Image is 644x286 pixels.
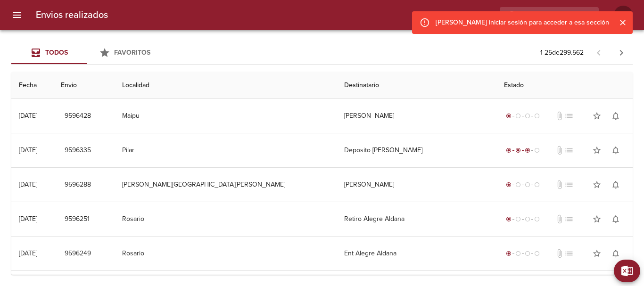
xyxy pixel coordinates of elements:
[19,146,37,154] div: [DATE]
[61,107,95,125] button: 9596428
[19,215,37,223] div: [DATE]
[337,237,496,270] td: Ent Alegre Aldana
[61,142,95,159] button: 9596335
[587,175,606,194] button: Agregar a favoritos
[525,216,530,222] span: radio_button_unchecked
[506,113,512,119] span: radio_button_checked
[6,4,28,26] button: menu
[115,237,337,270] td: Rosario
[53,72,115,99] th: Envio
[555,214,564,224] span: No tiene documentos adjuntos
[504,146,542,155] div: En viaje
[19,180,37,188] div: [DATE]
[504,111,542,121] div: Generado
[555,146,564,155] span: No tiene documentos adjuntos
[65,248,91,260] span: 9596249
[617,16,629,29] button: Cerrar
[11,72,53,99] th: Fecha
[564,111,574,121] span: No tiene pedido asociado
[614,6,633,25] div: Abrir información de usuario
[65,213,90,225] span: 9596251
[115,99,337,133] td: Maipu
[611,249,620,258] span: notifications_none
[555,249,564,258] span: No tiene documentos adjuntos
[115,168,337,202] td: [PERSON_NAME][GEOGRAPHIC_DATA][PERSON_NAME]
[504,249,542,258] div: Generado
[587,244,606,263] button: Agregar a favoritos
[564,214,574,224] span: No tiene pedido asociado
[337,202,496,236] td: Retiro Alegre Aldana
[61,245,95,262] button: 9596249
[65,110,91,122] span: 9596428
[611,214,620,224] span: notifications_none
[65,145,91,156] span: 9596335
[337,168,496,202] td: [PERSON_NAME]
[534,251,540,256] span: radio_button_unchecked
[534,147,540,153] span: radio_button_unchecked
[555,111,564,121] span: No tiene documentos adjuntos
[534,113,540,119] span: radio_button_unchecked
[611,180,620,189] span: notifications_none
[587,48,610,57] span: Pagina anterior
[61,176,95,194] button: 9596288
[564,146,574,155] span: No tiene pedido asociado
[11,41,162,64] div: Tabs Envios
[592,214,602,224] span: star_border
[614,260,640,282] button: Exportar Excel
[65,179,91,191] span: 9596288
[506,182,512,188] span: radio_button_checked
[540,48,584,57] p: 1 - 25 de 299.562
[500,7,583,24] input: buscar
[115,202,337,236] td: Rosario
[525,147,530,153] span: radio_button_checked
[515,147,521,153] span: radio_button_checked
[506,147,512,153] span: radio_button_checked
[61,211,93,228] button: 9596251
[337,133,496,167] td: Deposito [PERSON_NAME]
[606,210,625,229] button: Activar notificaciones
[592,249,602,258] span: star_border
[614,6,633,25] div: EE
[606,175,625,194] button: Activar notificaciones
[114,49,150,57] span: Favoritos
[36,8,108,23] h6: Envios realizados
[587,141,606,160] button: Agregar a favoritos
[525,182,530,188] span: radio_button_unchecked
[436,14,609,31] div: [PERSON_NAME] iniciar sesión para acceder a esa sección
[504,214,542,224] div: Generado
[606,244,625,263] button: Activar notificaciones
[592,146,602,155] span: star_border
[606,106,625,125] button: Activar notificaciones
[592,180,602,189] span: star_border
[564,180,574,189] span: No tiene pedido asociado
[525,113,530,119] span: radio_button_unchecked
[555,180,564,189] span: No tiene documentos adjuntos
[610,41,633,64] span: Pagina siguiente
[534,216,540,222] span: radio_button_unchecked
[337,99,496,133] td: [PERSON_NAME]
[611,146,620,155] span: notifications_none
[534,182,540,188] span: radio_button_unchecked
[515,251,521,256] span: radio_button_unchecked
[337,72,496,99] th: Destinatario
[45,49,68,57] span: Todos
[611,111,620,121] span: notifications_none
[506,216,512,222] span: radio_button_checked
[504,180,542,189] div: Generado
[496,72,633,99] th: Estado
[19,112,37,120] div: [DATE]
[506,251,512,256] span: radio_button_checked
[525,251,530,256] span: radio_button_unchecked
[115,133,337,167] td: Pilar
[19,249,37,257] div: [DATE]
[515,113,521,119] span: radio_button_unchecked
[515,182,521,188] span: radio_button_unchecked
[592,111,602,121] span: star_border
[564,249,574,258] span: No tiene pedido asociado
[115,72,337,99] th: Localidad
[587,210,606,229] button: Agregar a favoritos
[606,141,625,160] button: Activar notificaciones
[515,216,521,222] span: radio_button_unchecked
[587,106,606,125] button: Agregar a favoritos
